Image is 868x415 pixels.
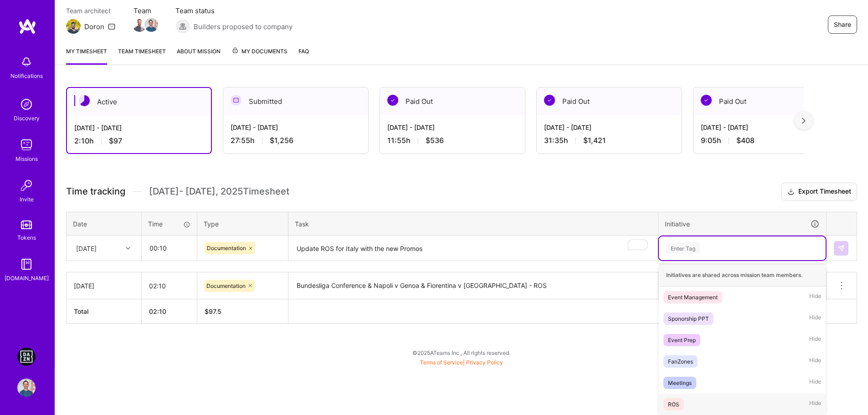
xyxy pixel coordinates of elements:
[231,95,241,106] img: Submitted
[231,123,361,132] div: [DATE] - [DATE]
[74,136,204,146] div: 2:10 h
[109,136,122,146] span: $97
[207,245,246,251] span: Documentation
[142,299,197,324] th: 02:10
[175,19,190,34] img: Builders proposed to company
[387,123,518,132] div: [DATE] - [DATE]
[205,307,221,315] span: $ 97.5
[802,118,806,124] img: right
[809,313,821,325] span: Hide
[288,212,658,236] th: Task
[668,357,693,366] div: FanZones
[701,95,712,106] img: Paid Out
[787,187,795,197] i: icon Download
[420,359,463,366] a: Terms of Service
[466,359,503,366] a: Privacy Policy
[206,282,246,289] span: Documentation
[837,245,845,252] img: Submit
[149,186,289,197] span: [DATE] - [DATE] , 2025 Timesheet
[134,6,157,15] span: Team
[665,219,820,229] div: Initiative
[142,236,196,260] input: HH:MM
[15,348,38,366] a: DAZN: Event Moderators for Israel Based Team
[67,88,211,116] div: Active
[701,136,831,145] div: 9:05 h
[15,154,38,164] div: Missions
[537,87,682,115] div: Paid Out
[17,348,36,366] img: DAZN: Event Moderators for Israel Based Team
[668,378,692,388] div: Meetings
[828,15,857,34] button: Share
[79,95,90,106] img: Active
[177,46,221,65] a: About Mission
[17,53,36,71] img: bell
[781,183,857,201] button: Export Timesheet
[194,22,293,31] span: Builders proposed to company
[126,246,130,251] i: icon Chevron
[426,136,444,145] span: $536
[17,379,36,397] img: User Avatar
[544,95,555,106] img: Paid Out
[76,243,97,253] div: [DATE]
[231,46,288,56] span: My Documents
[666,241,700,255] div: Enter Tag
[809,355,821,368] span: Hide
[144,18,158,32] img: Team Member Avatar
[67,212,142,236] th: Date
[380,87,525,115] div: Paid Out
[583,136,606,145] span: $1,421
[659,264,826,287] div: Initiatives are shared across mission team members.
[14,113,40,123] div: Discovery
[834,20,851,29] span: Share
[270,136,293,145] span: $1,256
[66,46,107,65] a: My timesheet
[231,136,361,145] div: 27:55 h
[668,335,696,345] div: Event Prep
[108,23,115,30] i: icon Mail
[289,236,657,261] textarea: To enrich screen reader interactions, please activate Accessibility in Grammarly extension settings
[18,18,36,35] img: logo
[701,123,831,132] div: [DATE] - [DATE]
[55,341,868,364] div: © 2025 ATeams Inc., All rights reserved.
[145,17,157,33] a: Team Member Avatar
[17,176,36,195] img: Invite
[17,255,36,273] img: guide book
[387,95,398,106] img: Paid Out
[809,377,821,389] span: Hide
[74,281,134,291] div: [DATE]
[223,87,368,115] div: Submitted
[20,195,34,204] div: Invite
[66,6,115,15] span: Team architect
[668,314,709,323] div: Sponorship PPT
[133,18,146,32] img: Team Member Avatar
[10,71,43,81] div: Notifications
[544,136,674,145] div: 31:35 h
[17,233,36,242] div: Tokens
[21,220,32,229] img: tokens
[5,273,49,283] div: [DOMAIN_NAME]
[809,291,821,303] span: Hide
[693,87,838,115] div: Paid Out
[289,273,657,298] textarea: Bundesliga Conference & Napoli v Genoa & Fiorentina v [GEOGRAPHIC_DATA] - ROS
[231,46,288,65] a: My Documents
[67,299,142,324] th: Total
[66,19,81,34] img: Team Architect
[84,22,104,31] div: Doron
[809,398,821,410] span: Hide
[298,46,309,65] a: FAQ
[197,212,288,236] th: Type
[17,136,36,154] img: teamwork
[809,334,821,346] span: Hide
[66,186,125,197] span: Time tracking
[17,95,36,113] img: discovery
[387,136,518,145] div: 11:55 h
[420,359,503,366] span: |
[175,6,293,15] span: Team status
[142,274,197,298] input: HH:MM
[134,17,145,33] a: Team Member Avatar
[668,400,679,409] div: ROS
[74,123,204,133] div: [DATE] - [DATE]
[148,219,190,229] div: Time
[118,46,166,65] a: Team timesheet
[736,136,755,145] span: $408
